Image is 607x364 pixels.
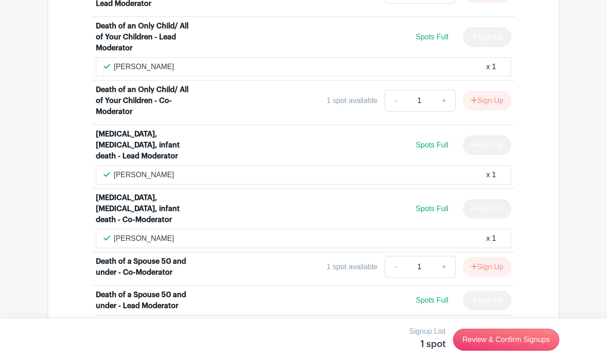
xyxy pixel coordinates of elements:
div: [MEDICAL_DATA], [MEDICAL_DATA], infant death - Lead Moderator [96,129,189,162]
p: [PERSON_NAME] [114,233,174,244]
p: [PERSON_NAME] [114,61,174,72]
div: x 1 [486,61,496,72]
div: [MEDICAL_DATA], [MEDICAL_DATA], infant death - Co-Moderator [96,192,189,225]
a: + [433,256,456,278]
div: Death of a Spouse 50 and under - Co-Moderator [96,256,189,278]
div: x 1 [486,233,496,244]
a: Review & Confirm Signups [453,329,559,351]
button: Sign Up [463,257,511,277]
a: + [433,90,456,112]
p: Signup List [409,326,446,337]
div: Death of an Only Child/ All of Your Children - Co-Moderator [96,84,189,117]
h5: 1 spot [409,339,446,350]
span: Spots Full [416,141,448,149]
p: [PERSON_NAME] [114,169,174,180]
span: Spots Full [416,296,448,304]
button: Sign Up [463,91,511,110]
div: 1 spot available [326,261,377,272]
span: Spots Full [416,33,448,41]
div: x 1 [486,169,496,180]
div: 1 spot available [326,95,377,106]
div: Death of a Spouse 50 and under - Lead Moderator [96,289,189,311]
div: Death of an Only Child/ All of Your Children - Lead Moderator [96,21,189,54]
span: Spots Full [416,205,448,212]
a: - [385,256,406,278]
a: - [385,90,406,112]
